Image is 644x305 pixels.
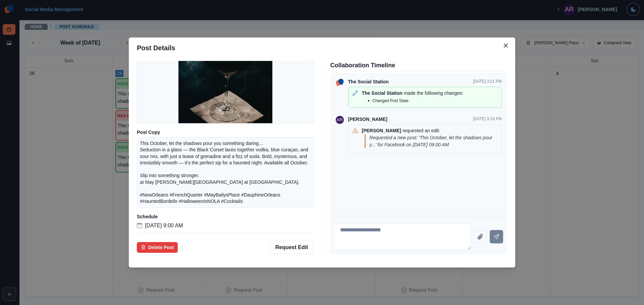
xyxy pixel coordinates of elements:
p: The Social Station [362,90,402,97]
button: Close [500,40,511,51]
p: This October, let the shadows pour you something daring… Seduction in a glass — the Black Corset ... [140,140,311,205]
p: [DATE] 3:18 PM [473,116,502,123]
button: Delete Post [137,242,178,253]
button: Attach file [474,230,487,243]
p: Collaboration Timeline [330,61,507,70]
div: Amanda Ruth [337,115,343,125]
p: requested an edit: [402,127,440,134]
p: made the following changes: [404,90,463,97]
p: The Social Station [348,78,389,85]
p: Requested a new post: 'This October, let the shadows pour y...' for Facebook on [DATE] 09:00 AM [370,134,496,148]
p: [PERSON_NAME] [348,116,387,123]
p: [DATE] 3:21 PM [473,78,502,85]
p: Schedule [137,213,314,220]
button: Request Edit [270,241,314,254]
button: Send message [490,230,503,243]
p: Post Copy [137,129,314,136]
p: [PERSON_NAME] [362,127,401,134]
img: ssLogoSVG.f144a2481ffb055bcdd00c89108cbcb7.svg [334,77,345,88]
p: Changed Post State [373,98,409,104]
img: zzi6wijegs2k5ljczlls [178,6,272,124]
p: [DATE] 9:00 AM [145,222,183,230]
header: Post Details [129,37,515,58]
